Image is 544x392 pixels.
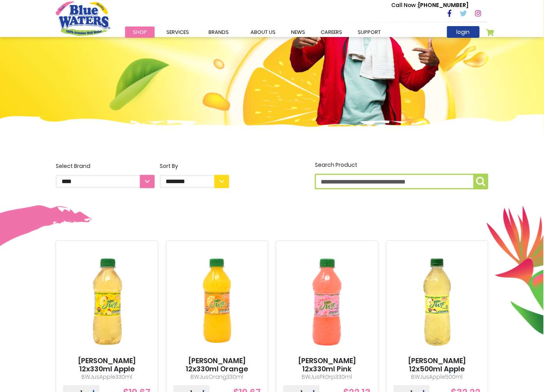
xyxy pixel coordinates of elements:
input: Search Product [315,174,488,189]
a: about us [243,26,283,38]
label: Select Brand [56,162,155,188]
p: BWJusApple500ml [394,373,481,381]
a: [PERSON_NAME] 12x330ml Pink Grapefruit [283,357,371,382]
img: BW Juse 12x500ml Apple [394,247,481,357]
img: search-icon.png [476,177,486,186]
span: Shop [133,28,147,36]
h4: Order Online [56,25,230,39]
a: store logo [56,1,110,35]
p: BWJusOrang330ml [173,373,261,381]
p: [PHONE_NUMBER] [391,1,469,9]
img: BW Juse 12x330ml Pink Grapefruit [283,247,371,357]
span: Call Now : [391,1,419,9]
p: BWJusPkGrp330ml [283,373,371,381]
a: support [350,26,389,38]
span: Services [166,28,189,36]
a: News [283,26,313,38]
a: [PERSON_NAME] 12x330ml Apple [63,357,151,374]
button: Search Product [473,174,488,189]
label: Search Product [315,161,488,189]
a: login [447,26,480,38]
a: careers [313,26,350,38]
a: [PERSON_NAME] 12x330ml Orange [173,357,261,374]
p: BWJusApple330ml [63,373,151,381]
img: BW Juse 12x330ml Apple [63,247,151,357]
img: BW Juse 12x330ml Orange [173,247,261,357]
select: Sort By [160,175,229,188]
select: Select Brand [56,175,155,188]
div: Sort By [160,162,229,170]
a: [PERSON_NAME] 12x500ml Apple [394,357,481,374]
span: Brands [208,28,229,36]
